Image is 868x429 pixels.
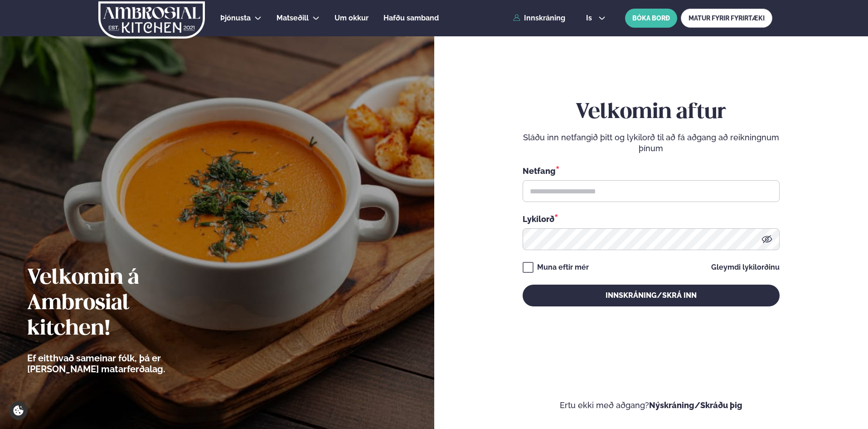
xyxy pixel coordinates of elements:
[335,13,369,24] a: Um okkur
[461,400,841,411] p: Ertu ekki með aðgang?
[383,13,439,24] a: Hafðu samband
[523,132,780,154] p: Sláðu inn netfangið þitt og lykilorð til að fá aðgang að reikningnum þínum
[335,14,369,22] span: Um okkur
[523,285,780,306] button: Innskráning/Skrá inn
[27,266,215,342] h2: Velkomin á Ambrosial kitchen!
[523,213,780,225] div: Lykilorð
[220,14,251,22] span: Þjónusta
[681,9,772,28] a: MATUR FYRIR FYRIRTÆKI
[523,100,780,125] h2: Velkomin aftur
[711,264,780,271] a: Gleymdi lykilorðinu
[27,353,215,375] p: Ef eitthvað sameinar fólk, þá er [PERSON_NAME] matarferðalag.
[649,400,742,410] a: Nýskráning/Skráðu þig
[220,13,251,24] a: Þjónusta
[523,165,780,177] div: Netfang
[97,1,206,39] img: logo
[276,13,309,24] a: Matseðill
[625,9,677,28] button: BÓKA BORÐ
[383,14,439,22] span: Hafðu samband
[9,401,28,420] a: Cookie settings
[586,15,595,22] span: is
[579,15,613,22] button: is
[513,14,565,22] a: Innskráning
[276,14,309,22] span: Matseðill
